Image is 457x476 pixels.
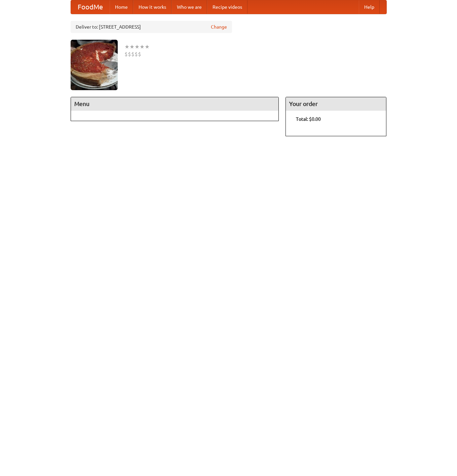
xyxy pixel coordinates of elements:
a: Change [211,24,227,30]
li: $ [124,50,128,58]
div: Deliver to: [STREET_ADDRESS] [71,21,232,33]
li: ★ [140,43,145,50]
li: $ [135,50,138,58]
li: $ [131,50,135,58]
li: $ [128,50,131,58]
a: How it works [133,0,172,14]
li: ★ [145,43,150,50]
b: Total: $0.00 [296,116,321,122]
a: Who we are [172,0,207,14]
li: ★ [124,43,129,50]
a: Home [110,0,133,14]
img: angular.jpg [71,40,118,90]
li: ★ [129,43,135,50]
a: FoodMe [71,0,110,14]
li: $ [138,50,141,58]
a: Help [359,0,380,14]
a: Recipe videos [207,0,247,14]
li: ★ [135,43,140,50]
h4: Your order [286,97,386,111]
h4: Menu [71,97,279,111]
